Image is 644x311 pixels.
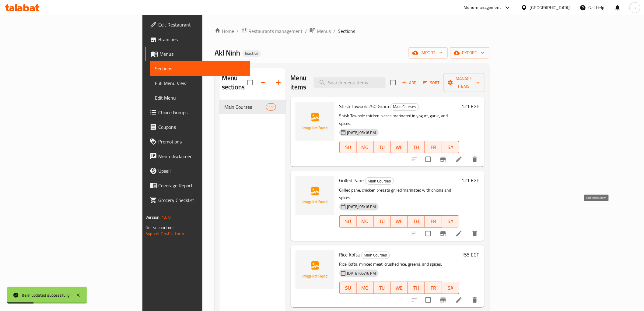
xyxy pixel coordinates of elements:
span: Version: [145,213,160,221]
span: Full Menu View [155,80,245,87]
a: Grocery Checklist [145,193,250,207]
span: Sort [423,79,440,86]
button: delete [467,226,482,241]
span: Inactive [243,51,261,56]
span: Add [401,79,418,86]
button: Branch-specific-item [436,152,450,167]
span: SU [342,217,354,226]
button: SA [442,215,459,228]
button: delete [467,293,482,307]
a: Edit menu item [455,296,463,304]
span: TU [376,284,388,292]
span: Select to update [422,294,435,306]
span: TH [410,143,422,152]
h6: 155 EGP [462,250,480,259]
div: Item updated successfully [22,292,70,299]
a: Coupons [145,120,250,134]
span: Manage items [449,75,480,90]
button: SU [339,282,357,294]
span: Select to update [422,153,435,166]
span: export [455,49,485,57]
span: Select to update [422,227,435,240]
span: Rice Kofta [339,250,360,259]
input: search [314,77,386,88]
img: Rice Kofta [296,250,334,289]
span: Restaurants management [248,27,303,35]
p: Grilled pane: chicken breasts grilled marinated with onions and spices. [339,186,459,202]
div: [GEOGRAPHIC_DATA] [530,4,570,11]
span: TU [376,143,388,152]
img: Grilled Pane [296,176,334,215]
span: WE [393,284,405,292]
span: TH [410,284,422,292]
button: delete [467,152,482,167]
span: FR [427,217,439,226]
button: TH [408,141,425,153]
button: FR [425,282,442,294]
span: Coupons [158,123,245,131]
div: Inactive [243,50,261,57]
div: Main Courses [390,103,419,111]
button: TU [374,282,391,294]
span: Sections [338,27,355,35]
span: Edit Menu [155,94,245,101]
span: Sections [155,65,245,72]
div: Main Courses [224,103,266,111]
span: Select all sections [244,76,257,89]
a: Upsell [145,164,250,178]
p: Shish Tawook: chicken pieces marinated in yogurt, garlic, and spices. [339,112,459,127]
span: SU [342,143,354,152]
a: Restaurants management [241,27,303,35]
button: WE [391,215,408,228]
button: TU [374,215,391,228]
span: h [634,4,636,11]
a: Support.OpsPlatform [145,230,184,238]
button: Manage items [444,73,485,92]
button: Add [400,78,419,87]
span: Promotions [158,138,245,145]
span: SU [342,284,354,292]
span: MO [359,143,371,152]
span: Choice Groups [158,109,245,116]
button: export [450,47,489,58]
span: Add item [400,78,419,87]
button: FR [425,141,442,153]
nav: breadcrumb [215,27,489,35]
span: WE [393,217,405,226]
span: Menus [317,27,331,35]
button: SA [442,282,459,294]
span: MO [359,284,371,292]
span: Menus [159,50,245,58]
button: Add section [271,75,286,90]
button: Sort [422,78,441,87]
button: MO [357,141,374,153]
span: SA [445,143,457,152]
span: Main Courses [366,178,394,185]
span: [DATE] 05:16 PM [345,130,379,136]
div: items [266,103,276,111]
span: WE [393,143,405,152]
span: Edit Restaurant [158,21,245,28]
button: Branch-specific-item [436,226,450,241]
a: Promotions [145,134,250,149]
button: MO [357,282,374,294]
span: Coverage Report [158,182,245,189]
button: FR [425,215,442,228]
span: TU [376,217,388,226]
span: Menu disclaimer [158,153,245,160]
img: Shish Tawook 250 Gram [296,102,334,141]
nav: Menu sections [219,97,286,117]
span: SA [445,217,457,226]
span: Get support on: [145,224,173,231]
span: Shish Tawook 250 Gram [339,102,389,111]
a: Edit Restaurant [145,17,250,32]
button: SU [339,141,357,153]
span: Select section [387,76,400,89]
span: Main Courses [391,103,419,110]
a: Edit menu item [455,156,463,163]
button: TU [374,141,391,153]
h6: 121 EGP [462,102,480,111]
span: FR [427,284,439,292]
a: Menus [310,27,331,35]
